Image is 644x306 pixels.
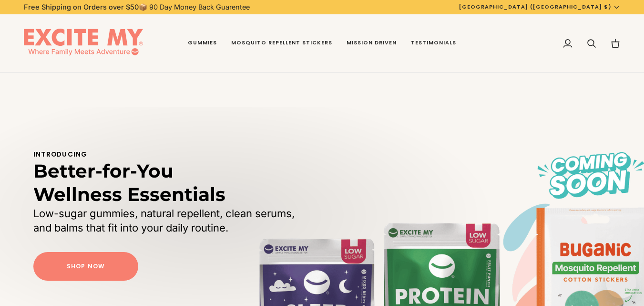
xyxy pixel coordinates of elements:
[411,39,456,47] span: Testimonials
[188,39,217,47] span: Gummies
[24,29,143,58] img: EXCITE MY®
[452,3,627,11] button: [GEOGRAPHIC_DATA] ([GEOGRAPHIC_DATA] $)
[404,14,463,73] a: Testimonials
[33,252,138,281] a: Shop Now
[347,39,397,47] span: Mission Driven
[24,3,139,11] strong: Free Shipping on Orders over $50
[606,268,636,298] iframe: Button to launch messaging window
[339,14,404,73] a: Mission Driven
[224,14,339,73] a: Mosquito Repellent Stickers
[24,2,250,12] p: 📦 90 Day Money Back Guarentee
[231,39,332,47] span: Mosquito Repellent Stickers
[181,14,224,73] a: Gummies
[480,188,636,264] div: Sunny says "Welcome 👋 I have a special 10% off promo code just for you! Click to get code....". O...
